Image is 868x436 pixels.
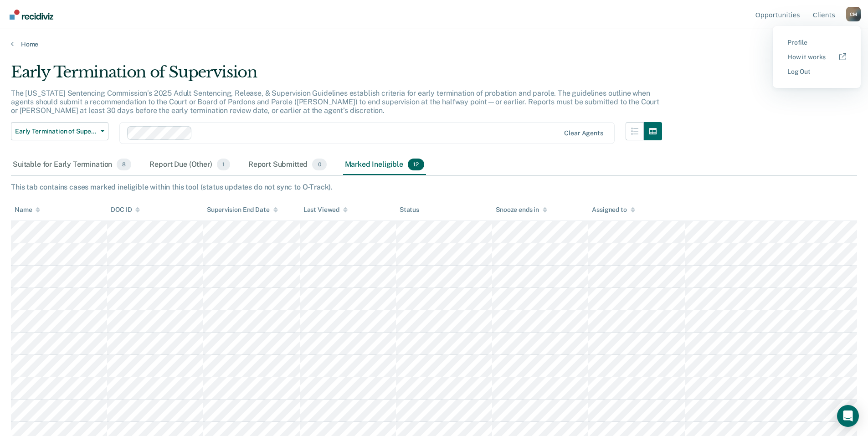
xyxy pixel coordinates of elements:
div: Snooze ends in [496,206,547,214]
div: Report Due (Other)1 [148,155,231,175]
span: 12 [408,159,424,170]
button: Early Termination of Supervision [11,122,108,140]
span: 0 [312,159,326,170]
div: Profile menu [773,26,861,88]
div: Name [15,206,40,214]
span: 1 [217,159,230,170]
span: 8 [117,159,131,170]
div: Status [400,206,419,214]
div: Report Submitted0 [247,155,329,175]
div: Open Intercom Messenger [837,405,859,427]
div: Assigned to [592,206,635,214]
div: Early Termination of Supervision [11,63,662,89]
button: Profile dropdown button [846,7,861,21]
div: Suitable for Early Termination8 [11,155,133,175]
span: Early Termination of Supervision [15,128,97,135]
div: DOC ID [111,206,140,214]
div: C M [846,7,861,21]
a: How it works [787,53,846,61]
div: Clear agents [564,129,603,137]
a: Log Out [787,68,846,76]
img: Recidiviz [10,10,53,20]
a: Home [11,40,857,48]
div: Last Viewed [303,206,348,214]
div: This tab contains cases marked ineligible within this tool (status updates do not sync to O-Track). [11,183,857,191]
a: Profile [787,39,846,46]
div: Supervision End Date [207,206,277,214]
p: The [US_STATE] Sentencing Commission’s 2025 Adult Sentencing, Release, & Supervision Guidelines e... [11,89,659,115]
div: Marked Ineligible12 [343,155,426,175]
